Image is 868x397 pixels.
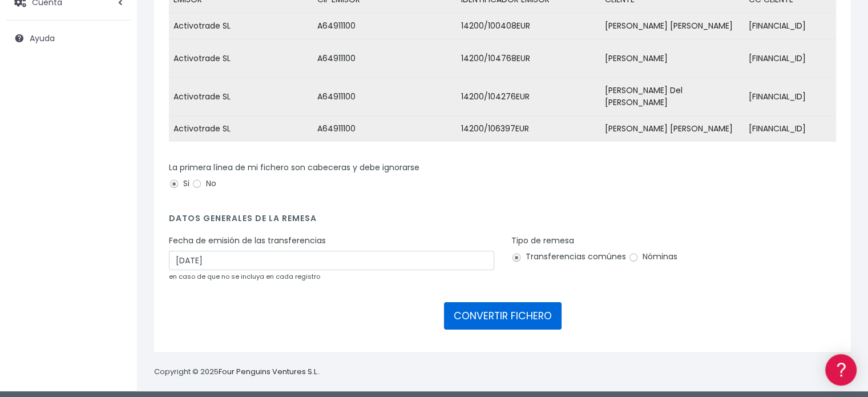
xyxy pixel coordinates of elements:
div: Información general [11,79,217,90]
a: Videotutoriales [11,180,217,198]
td: 14200/104768EUR [457,39,600,78]
label: La primera línea de mi fichero son cabeceras y debe ignorarse [169,162,419,174]
a: Four Penguins Ventures S.L. [219,366,318,377]
td: Activotrade SL [169,78,313,116]
td: Activotrade SL [169,13,313,39]
div: Convertir ficheros [11,126,217,137]
label: Tipo de remesa [511,235,574,247]
button: Contáctanos [11,306,217,326]
td: A64911100 [313,13,457,39]
a: Problemas habituales [11,162,217,180]
label: No [192,178,216,190]
td: 14200/106397EUR [457,116,600,142]
a: General [11,245,217,263]
a: API [11,292,217,310]
td: [PERSON_NAME] [PERSON_NAME] [600,13,744,39]
a: POWERED BY ENCHANT [157,329,220,340]
td: 14200/104276EUR [457,78,600,116]
a: Información general [11,97,217,115]
td: A64911100 [313,78,457,116]
td: [PERSON_NAME] Del [PERSON_NAME] [600,78,744,116]
td: [PERSON_NAME] [PERSON_NAME] [600,116,744,142]
label: Nóminas [628,251,677,263]
a: Ayuda [6,26,131,50]
td: [PERSON_NAME] [600,39,744,78]
a: Perfiles de empresas [11,198,217,215]
td: 14200/100408EUR [457,13,600,39]
label: Transferencias comúnes [511,251,626,263]
button: CONVERTIR FICHERO [444,302,562,330]
span: Ayuda [30,33,55,44]
p: Copyright © 2025 . [154,366,320,378]
label: Si [169,178,189,190]
h4: Datos generales de la remesa [169,214,836,229]
td: Activotrade SL [169,39,313,78]
div: Programadores [11,274,217,285]
small: en caso de que no se incluya en cada registro [169,272,320,281]
td: A64911100 [313,116,457,142]
a: Formatos [11,145,217,162]
div: Facturación [11,227,217,238]
label: Fecha de emisión de las transferencias [169,235,326,247]
td: A64911100 [313,39,457,78]
td: Activotrade SL [169,116,313,142]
